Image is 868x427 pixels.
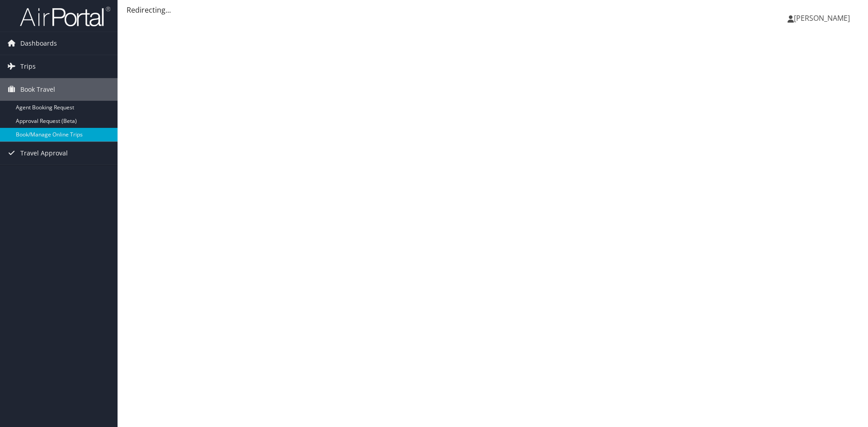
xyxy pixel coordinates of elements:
[788,5,859,32] a: [PERSON_NAME]
[20,55,36,78] span: Trips
[794,13,850,23] span: [PERSON_NAME]
[127,5,859,15] div: Redirecting...
[20,32,57,55] span: Dashboards
[20,78,55,101] span: Book Travel
[20,6,110,27] img: airportal-logo.png
[20,142,68,164] span: Travel Approval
